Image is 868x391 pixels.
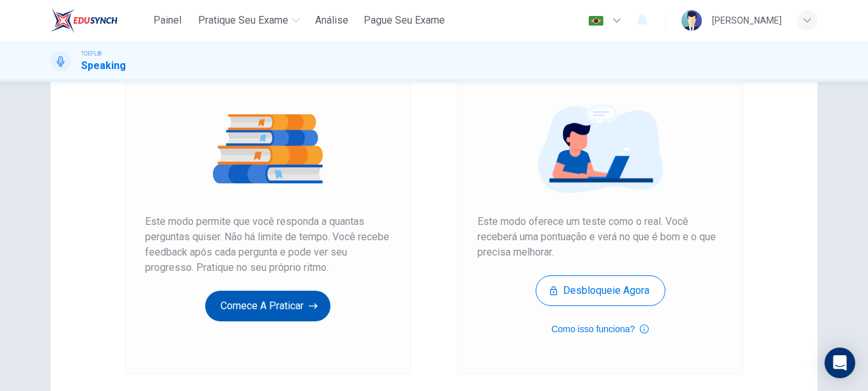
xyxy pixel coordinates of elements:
[81,58,126,73] h1: Speaking
[588,16,604,26] img: pt
[205,291,330,321] button: Comece a praticar
[153,13,182,28] span: Painel
[81,49,102,58] span: TOEFL®
[198,13,288,28] span: Pratique seu exame
[50,8,118,33] img: EduSynch logo
[825,348,855,378] div: Open Intercom Messenger
[359,9,450,32] button: Pague Seu Exame
[681,10,702,31] img: Profile picture
[50,8,147,33] a: EduSynch logo
[552,321,649,337] button: Como isso funciona?
[145,214,391,275] span: Este modo permite que você responda a quantas perguntas quiser. Não há limite de tempo. Você rece...
[536,275,665,306] button: Desbloqueie agora
[193,9,305,32] button: Pratique seu exame
[147,9,188,32] button: Painel
[310,9,353,32] button: Análise
[477,214,723,260] span: Este modo oferece um teste como o real. Você receberá uma pontuação e verá no que é bom e o que p...
[712,13,782,28] div: [PERSON_NAME]
[315,13,348,28] span: Análise
[364,13,445,28] span: Pague Seu Exame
